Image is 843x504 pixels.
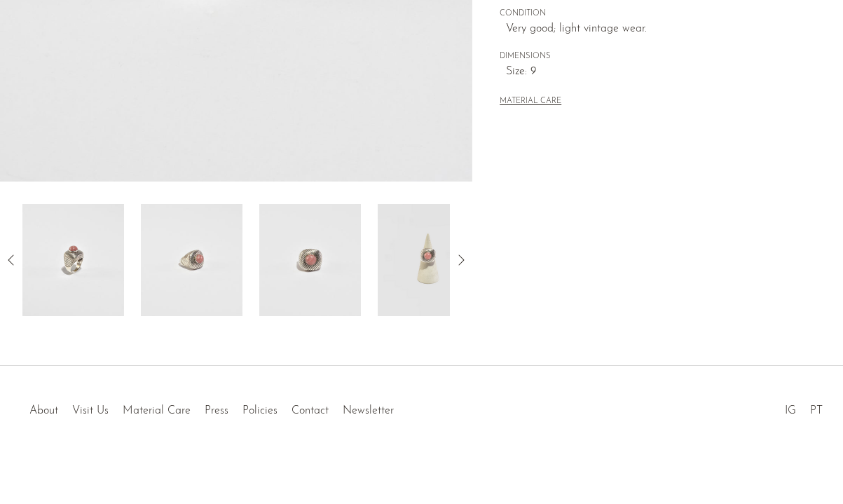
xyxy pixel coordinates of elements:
img: Ribbed Rose Quartz Ring [141,204,242,316]
a: Press [205,405,228,416]
button: MATERIAL CARE [500,97,561,107]
ul: Quick links [22,394,401,421]
a: IG [785,405,796,416]
a: Contact [292,405,329,416]
a: Material Care [123,405,191,416]
a: Visit Us [72,405,109,416]
span: CONDITION [500,8,815,20]
a: PT [810,405,823,416]
span: Very good; light vintage wear. [506,20,815,39]
a: About [29,405,58,416]
ul: Social Medias [778,394,830,421]
img: Ribbed Rose Quartz Ring [378,204,479,316]
span: Size: 9 [506,63,815,81]
a: Policies [242,405,277,416]
span: DIMENSIONS [500,50,815,63]
img: Ribbed Rose Quartz Ring [22,204,124,316]
img: Ribbed Rose Quartz Ring [259,204,361,316]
